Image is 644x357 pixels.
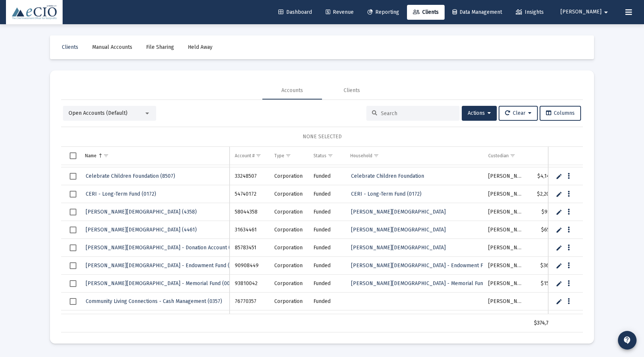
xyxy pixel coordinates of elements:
[483,310,528,328] td: [PERSON_NAME]
[85,206,198,217] a: [PERSON_NAME][DEMOGRAPHIC_DATA] (4358)
[529,275,574,293] td: $156,045.63
[350,242,446,253] a: [PERSON_NAME][DEMOGRAPHIC_DATA]
[556,280,562,287] a: Edit
[556,244,562,251] a: Edit
[269,147,308,165] td: Column Type
[85,260,244,271] a: [PERSON_NAME][DEMOGRAPHIC_DATA] - Endowment Fund (8449)
[313,298,340,305] div: Funded
[351,173,424,179] span: Celebrate Children Foundation
[540,106,581,121] button: Columns
[351,262,509,269] span: [PERSON_NAME][DEMOGRAPHIC_DATA] - Endowment Fund (8449)
[308,147,345,165] td: Column Status
[350,260,509,271] a: [PERSON_NAME][DEMOGRAPHIC_DATA] - Endowment Fund (8449)
[256,153,261,158] span: Show filter options for column 'Account #'
[529,221,574,239] td: $659,453.72
[350,189,422,199] a: CERI - Long-Term Fund (0172)
[85,153,97,159] div: Name
[85,296,223,307] a: Community Living Connections - Cash Management (0357)
[362,5,405,20] a: Reporting
[313,280,340,287] div: Funded
[529,310,574,328] td: $347,346.87
[350,153,372,159] div: Household
[529,185,574,203] td: $2,205,783.80
[350,206,446,217] a: [PERSON_NAME][DEMOGRAPHIC_DATA]
[556,262,562,269] a: Edit
[351,227,446,233] span: [PERSON_NAME][DEMOGRAPHIC_DATA]
[446,5,508,20] a: Data Management
[188,44,212,50] span: Held Away
[561,9,602,15] span: [PERSON_NAME]
[483,257,528,275] td: [PERSON_NAME]
[281,87,303,94] div: Accounts
[556,173,562,180] a: Edit
[351,209,446,215] span: [PERSON_NAME][DEMOGRAPHIC_DATA]
[529,293,574,310] td: $0.00
[86,227,197,233] span: [PERSON_NAME][DEMOGRAPHIC_DATA] (4461)
[556,227,562,233] a: Edit
[407,5,445,20] a: Clients
[462,106,497,121] button: Actions
[351,244,446,251] span: [PERSON_NAME][DEMOGRAPHIC_DATA]
[86,209,197,215] span: [PERSON_NAME][DEMOGRAPHIC_DATA] (4358)
[483,293,528,310] td: [PERSON_NAME]
[367,9,399,15] span: Reporting
[235,153,255,159] div: Account #
[313,208,340,216] div: Funded
[313,262,340,269] div: Funded
[483,147,528,165] td: Column Custodian
[483,221,528,239] td: [PERSON_NAME]
[86,173,175,179] span: Celebrate Children Foundation (8507)
[351,191,422,197] span: CERI - Long-Term Fund (0172)
[546,110,575,116] span: Columns
[85,278,238,289] a: [PERSON_NAME][DEMOGRAPHIC_DATA] - Memorial Fund (0042)
[529,257,574,275] td: $363,046.30
[505,110,531,116] span: Clear
[413,9,439,15] span: Clients
[269,293,308,310] td: Corporation
[269,239,308,257] td: Corporation
[70,173,76,180] div: Select row
[483,275,528,293] td: [PERSON_NAME]
[623,336,632,345] mat-icon: contact_support
[274,153,284,159] div: Type
[230,239,269,257] td: 85783451
[70,191,76,198] div: Select row
[67,133,577,140] div: NONE SELECTED
[269,310,308,328] td: Corporation
[92,44,132,50] span: Manual Accounts
[313,226,340,234] div: Funded
[483,167,528,185] td: [PERSON_NAME]
[278,9,312,15] span: Dashboard
[269,185,308,203] td: Corporation
[510,153,515,158] span: Show filter options for column 'Custodian'
[510,5,550,20] a: Insights
[529,239,574,257] td: $0.11
[230,275,269,293] td: 93810042
[351,280,503,287] span: [PERSON_NAME][DEMOGRAPHIC_DATA] - Memorial Fund (0042)
[269,203,308,221] td: Corporation
[350,278,503,289] a: [PERSON_NAME][DEMOGRAPHIC_DATA] - Memorial Fund (0042)
[230,147,269,165] td: Column Account #
[56,40,84,55] a: Clients
[70,227,76,233] div: Select row
[85,224,198,235] a: [PERSON_NAME][DEMOGRAPHIC_DATA] (4461)
[269,275,308,293] td: Corporation
[86,40,138,55] a: Manual Accounts
[86,262,243,269] span: [PERSON_NAME][DEMOGRAPHIC_DATA] - Endowment Fund (8449)
[552,4,619,19] button: [PERSON_NAME]
[140,40,180,55] a: File Sharing
[285,153,291,158] span: Show filter options for column 'Type'
[488,153,509,159] div: Custodian
[61,147,583,332] div: Data grid
[86,244,243,251] span: [PERSON_NAME][DEMOGRAPHIC_DATA] - Donation Account (3451)
[103,153,109,158] span: Show filter options for column 'Name'
[602,5,610,20] mat-icon: arrow_drop_down
[230,185,269,203] td: 54740172
[313,244,340,252] div: Funded
[556,191,562,198] a: Edit
[556,209,562,215] a: Edit
[529,203,574,221] td: $923,675.37
[70,152,76,159] div: Select all
[326,9,354,15] span: Revenue
[345,147,483,165] td: Column Household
